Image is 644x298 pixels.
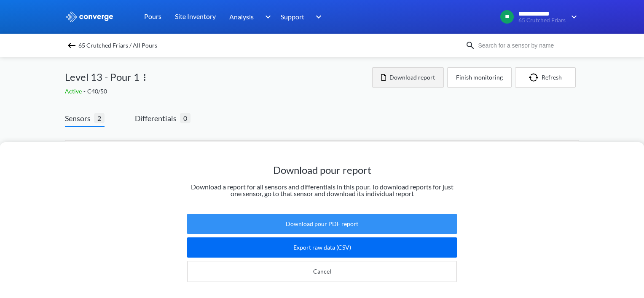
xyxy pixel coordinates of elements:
[465,40,475,51] img: icon-search.svg
[65,11,114,22] img: logo_ewhite.svg
[566,12,579,22] img: downArrow.svg
[187,184,457,197] p: Download a report for all sensors and differentials in this pour. To download reports for just on...
[310,12,324,22] img: downArrow.svg
[281,11,304,22] span: Support
[260,12,273,22] img: downArrow.svg
[229,11,254,22] span: Analysis
[475,41,577,50] input: Search for a sensor by name
[187,261,457,282] button: Cancel
[187,214,457,234] button: Download pour PDF report
[67,40,77,51] img: backspace.svg
[518,17,566,24] span: 65 Crutched Friars
[187,163,457,177] h1: Download pour report
[78,40,157,51] span: 65 Crutched Friars / All Pours
[187,237,457,258] button: Export raw data (CSV)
